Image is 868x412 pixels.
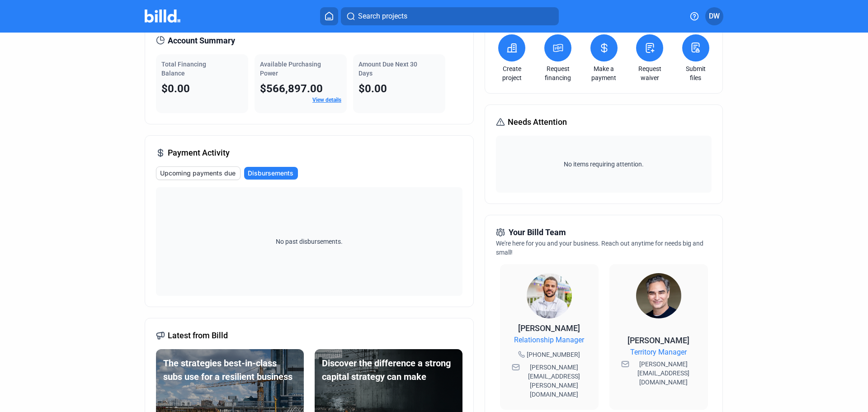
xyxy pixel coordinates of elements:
[634,64,665,82] a: Request waiver
[514,335,584,346] span: Relationship Manager
[542,64,574,82] a: Request financing
[358,11,407,22] span: Search projects
[627,336,689,345] span: [PERSON_NAME]
[248,169,293,178] span: Disbursements
[636,273,681,318] img: Territory Manager
[145,9,180,23] img: Billd Company Logo
[260,61,321,77] span: Available Purchasing Power
[709,11,720,22] span: DW
[509,226,566,239] span: Your Billd Team
[168,147,230,159] span: Payment Activity
[359,61,417,77] span: Amount Due Next 30 Days
[359,82,387,95] span: $0.00
[163,356,297,384] div: The strategies best-in-class subs use for a resilient business
[168,34,235,47] span: Account Summary
[496,240,703,256] span: We're here for you and your business. Reach out anytime for needs big and small!
[312,97,341,103] a: View details
[518,323,580,333] span: [PERSON_NAME]
[322,356,455,384] div: Discover the difference a strong capital strategy can make
[161,82,190,95] span: $0.00
[631,360,696,387] span: [PERSON_NAME][EMAIL_ADDRESS][DOMAIN_NAME]
[244,167,298,180] button: Disbursements
[522,363,587,399] span: [PERSON_NAME][EMAIL_ADDRESS][PERSON_NAME][DOMAIN_NAME]
[269,237,349,246] span: No past disbursements.
[341,7,559,25] button: Search projects
[496,64,528,82] a: Create project
[680,64,712,82] a: Submit files
[705,7,723,25] button: DW
[527,273,572,318] img: Relationship Manager
[161,61,206,77] span: Total Financing Balance
[508,116,567,128] span: Needs Attention
[588,64,620,82] a: Make a payment
[630,347,687,358] span: Territory Manager
[260,82,323,95] span: $566,897.00
[168,329,228,342] span: Latest from Billd
[500,160,708,169] span: No items requiring attention.
[527,350,580,359] span: [PHONE_NUMBER]
[160,169,236,178] span: Upcoming payments due
[156,166,241,180] button: Upcoming payments due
